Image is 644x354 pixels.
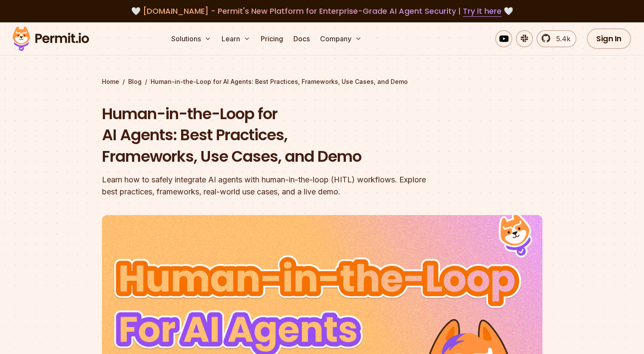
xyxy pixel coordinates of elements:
a: Home [102,77,119,86]
div: / / [102,77,542,86]
div: 🤍 🤍 [21,5,623,17]
a: Try it here [463,6,502,17]
button: Solutions [168,30,215,47]
a: Blog [128,77,142,86]
a: 5.4k [536,30,576,47]
h1: Human-in-the-Loop for AI Agents: Best Practices, Frameworks, Use Cases, and Demo [102,103,432,167]
a: Sign In [587,28,631,49]
a: Docs [290,30,313,47]
a: Pricing [257,30,287,47]
button: Company [317,30,365,47]
img: Permit logo [9,24,93,53]
button: Learn [218,30,254,47]
span: 5.4k [551,34,570,44]
span: [DOMAIN_NAME] - Permit's New Platform for Enterprise-Grade AI Agent Security | [143,6,502,16]
div: Learn how to safely integrate AI agents with human-in-the-loop (HITL) workflows. Explore best pra... [102,174,432,198]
